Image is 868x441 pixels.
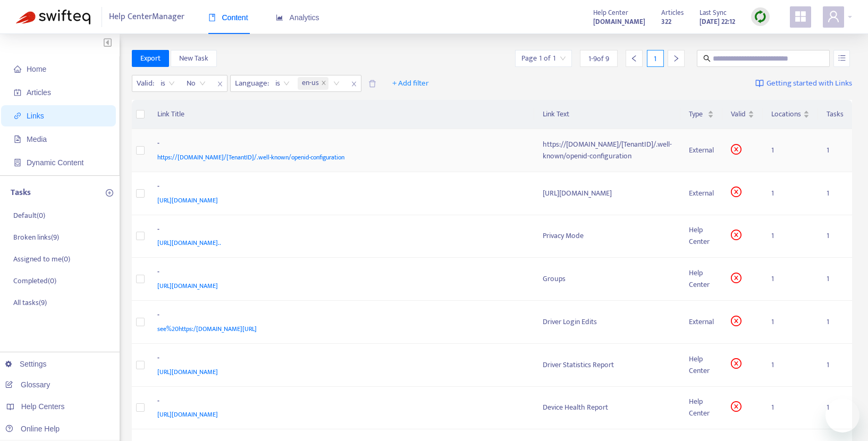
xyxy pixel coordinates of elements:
[157,409,218,420] span: [URL][DOMAIN_NAME]
[771,108,801,120] span: Locations
[825,398,859,432] iframe: Button to launch messaging window
[157,309,522,323] div: -
[27,65,46,73] span: Home
[588,53,609,64] span: 1 - 9 of 9
[157,152,344,163] span: https://[DOMAIN_NAME]/[TenantID]/.well-known/openid-configuration
[149,100,535,129] th: Link Title
[11,186,31,199] p: Tasks
[818,301,852,344] td: 1
[818,100,852,129] th: Tasks
[157,352,522,366] div: -
[818,215,852,258] td: 1
[731,273,741,283] span: close-circle
[16,10,90,24] img: Swifteq
[157,138,522,151] div: -
[689,353,714,377] div: Help Center
[755,75,852,92] a: Getting started with Links
[838,54,846,62] span: unordered-list
[763,172,818,215] td: 1
[106,189,113,197] span: plus-circle
[763,344,818,387] td: 1
[593,7,628,19] span: Help Center
[187,75,206,91] span: No
[818,258,852,301] td: 1
[140,53,161,64] span: Export
[132,50,169,67] button: Export
[543,139,672,162] div: https://[DOMAIN_NAME]/[TenantID]/.well-known/openid-configuration
[302,77,319,90] span: en-us
[157,281,218,291] span: [URL][DOMAIN_NAME]
[109,7,184,27] span: Help Center Manager
[5,380,50,389] a: Glossary
[700,16,735,28] strong: [DATE] 22:12
[818,387,852,430] td: 1
[731,401,741,412] span: close-circle
[276,14,283,21] span: area-chart
[731,358,741,369] span: close-circle
[171,50,217,67] button: New Task
[27,112,44,120] span: Links
[231,75,271,91] span: Language :
[700,7,727,19] span: Last Sync
[703,55,711,62] span: search
[213,78,227,90] span: close
[13,210,45,221] p: Default ( 0 )
[5,425,60,433] a: Online Help
[368,80,376,88] span: delete
[731,186,741,197] span: close-circle
[534,100,680,129] th: Link Text
[543,273,672,285] div: Groups
[157,266,522,280] div: -
[689,188,714,199] div: External
[630,55,638,62] span: left
[161,75,175,91] span: is
[763,258,818,301] td: 1
[157,181,522,194] div: -
[689,224,714,248] div: Help Center
[13,275,56,286] p: Completed ( 0 )
[157,238,221,248] span: [URL][DOMAIN_NAME]..
[818,344,852,387] td: 1
[647,50,664,67] div: 1
[14,112,21,120] span: link
[321,80,326,87] span: close
[5,360,47,368] a: Settings
[27,135,47,143] span: Media
[543,359,672,371] div: Driver Statistics Report
[593,16,645,28] strong: [DOMAIN_NAME]
[827,10,840,23] span: user
[14,89,21,96] span: account-book
[818,172,852,215] td: 1
[275,75,290,91] span: is
[208,13,248,22] span: Content
[543,402,672,413] div: Device Health Report
[661,7,684,19] span: Articles
[766,78,852,90] span: Getting started with Links
[722,100,763,129] th: Valid
[543,316,672,328] div: Driver Login Edits
[157,367,218,377] span: [URL][DOMAIN_NAME]
[731,230,741,240] span: close-circle
[818,129,852,172] td: 1
[689,316,714,328] div: External
[794,10,807,23] span: appstore
[833,50,850,67] button: unordered-list
[731,144,741,155] span: close-circle
[157,324,257,334] span: see%20https:/[DOMAIN_NAME][URL]
[763,387,818,430] td: 1
[543,188,672,199] div: [URL][DOMAIN_NAME]
[27,158,83,167] span: Dynamic Content
[755,79,764,88] img: image-link
[689,145,714,156] div: External
[661,16,671,28] strong: 322
[543,230,672,242] div: Privacy Mode
[298,77,328,90] span: en-us
[27,88,51,97] span: Articles
[763,100,818,129] th: Locations
[13,232,59,243] p: Broken links ( 9 )
[763,129,818,172] td: 1
[672,55,680,62] span: right
[593,15,645,28] a: [DOMAIN_NAME]
[157,395,522,409] div: -
[14,159,21,166] span: container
